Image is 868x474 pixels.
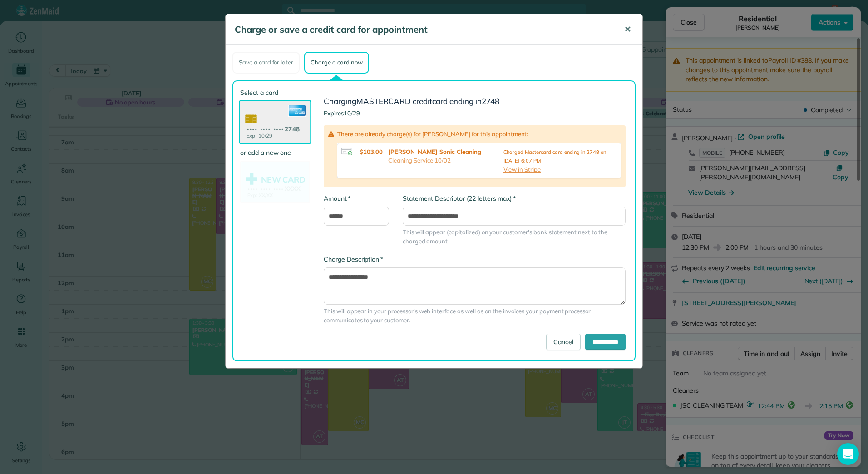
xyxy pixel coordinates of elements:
[240,148,310,157] label: or add a new one
[503,166,541,173] a: View in Stripe
[388,148,499,157] strong: [PERSON_NAME] Sonic Cleaning
[403,194,516,203] label: Statement Descriptor (22 letters max)
[413,96,432,106] span: credit
[235,23,612,36] h5: Charge or save a credit card for appointment
[304,52,369,74] div: Charge a card now
[324,307,626,325] span: This will appear in your processor's web interface as well as on the invoices your payment proces...
[503,149,606,164] small: Charged Mastercard card ending in 2748 on [DATE] 6:07 PM
[324,255,383,264] label: Charge Description
[837,443,859,465] div: Open Intercom Messenger
[324,125,626,187] div: There are already charge(s) for [PERSON_NAME] for this appointment:
[240,88,310,97] label: Select a card
[546,334,581,350] a: Cancel
[341,148,352,155] img: icon_credit_card_success-27c2c4fc500a7f1a58a13ef14842cb958d03041fefb464fd2e53c949a5770e83.png
[388,156,499,165] p: Cleaning Service 10/02
[482,96,500,106] span: 2748
[356,96,411,106] span: MASTERCARD
[324,97,626,106] h3: Charging card ending in
[403,228,626,246] span: This will appear (capitalized) on your customer's bank statement next to the charged amount
[324,110,626,116] h4: Expires
[232,52,300,74] div: Save a card for later
[360,148,383,155] strong: $103.00
[324,194,350,203] label: Amount
[624,24,631,35] span: ✕
[344,109,360,117] span: 10/29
